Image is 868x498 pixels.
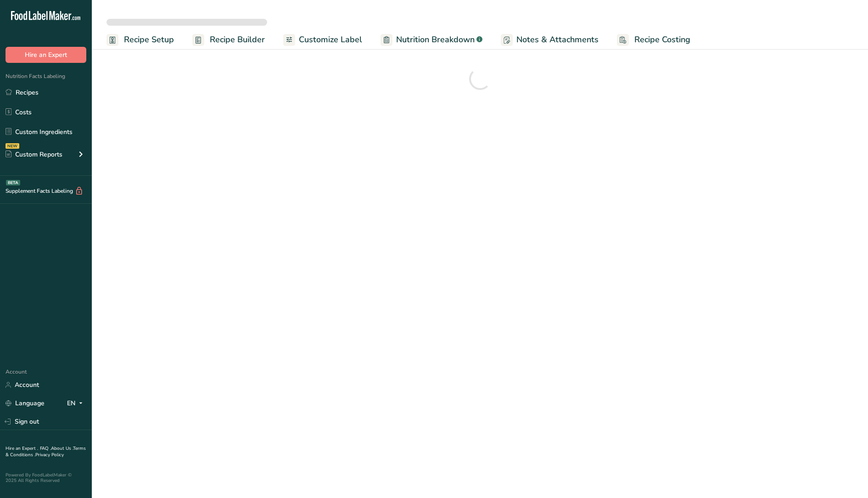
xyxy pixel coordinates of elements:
button: Hire an Expert [6,47,86,63]
a: Terms & Conditions . [6,445,86,458]
span: Recipe Setup [124,34,174,46]
span: Notes & Attachments [516,34,599,46]
a: Language [6,395,45,411]
div: BETA [6,180,20,185]
a: Recipe Costing [617,29,690,50]
div: EN [67,398,86,409]
span: Customize Label [299,34,362,46]
span: Recipe Builder [210,34,265,46]
a: Recipe Builder [192,29,265,50]
a: About Us . [51,445,73,452]
a: Hire an Expert . [6,445,38,452]
a: Notes & Attachments [501,29,599,50]
a: Customize Label [283,29,362,50]
div: NEW [6,143,19,149]
span: Recipe Costing [634,34,690,46]
a: Nutrition Breakdown [381,29,482,50]
a: FAQ . [40,445,51,452]
a: Recipe Setup [106,29,174,50]
div: Powered By FoodLabelMaker © 2025 All Rights Reserved [6,472,86,483]
a: Privacy Policy [35,452,64,458]
div: Custom Reports [6,150,62,159]
span: Nutrition Breakdown [396,34,475,46]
